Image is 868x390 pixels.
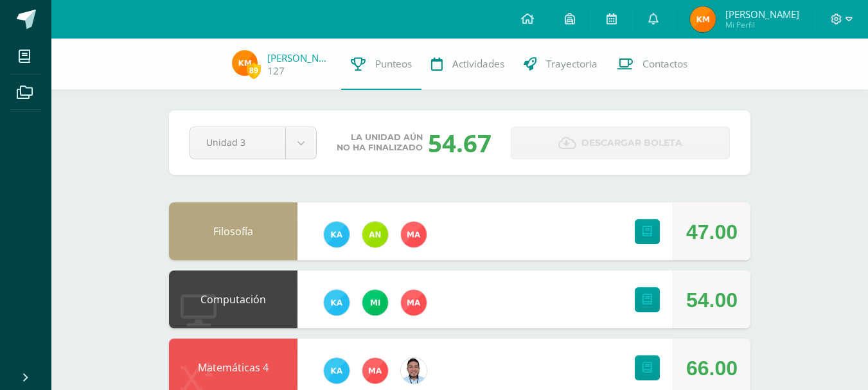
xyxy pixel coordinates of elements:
span: 89 [247,62,261,78]
a: Unidad 3 [190,127,316,159]
img: 2fed5c3f2027da04ec866e2a5436f393.png [401,222,427,247]
span: Descargar boleta [581,127,682,159]
span: Contactos [642,57,687,71]
div: 54.67 [428,126,492,159]
img: 11a70570b33d653b35fbbd11dfde3caa.png [324,290,350,315]
a: Trayectoria [514,39,607,90]
img: 357e785a6d7cc70d237915b2667a6b59.png [401,358,427,384]
div: Computación [169,270,297,328]
img: 2fed5c3f2027da04ec866e2a5436f393.png [362,358,388,384]
div: 47.00 [686,203,738,261]
span: Punteos [375,57,412,71]
img: 2b8b78f93d8e42e5e73546d597f828fb.png [232,50,258,76]
img: 11a70570b33d653b35fbbd11dfde3caa.png [324,358,350,384]
div: 54.00 [686,271,738,329]
img: 2b8b78f93d8e42e5e73546d597f828fb.png [690,6,716,32]
span: Mi Perfil [725,19,799,30]
span: Actividades [452,57,504,71]
img: 2fed5c3f2027da04ec866e2a5436f393.png [401,290,427,315]
span: La unidad aún no ha finalizado [337,132,423,153]
span: Unidad 3 [206,127,269,157]
span: Trayectoria [546,57,598,71]
a: Punteos [341,39,421,90]
a: 127 [267,64,285,78]
a: Actividades [421,39,514,90]
img: 51c9151a63d77c0d465fd617935f6a90.png [362,222,388,247]
a: [PERSON_NAME] [267,51,332,64]
div: Filosofía [169,202,297,260]
img: 11a70570b33d653b35fbbd11dfde3caa.png [324,222,350,247]
a: Contactos [607,39,697,90]
span: [PERSON_NAME] [725,8,799,21]
img: c0bc5b3ae419b3647d5e54388e607386.png [362,290,388,315]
